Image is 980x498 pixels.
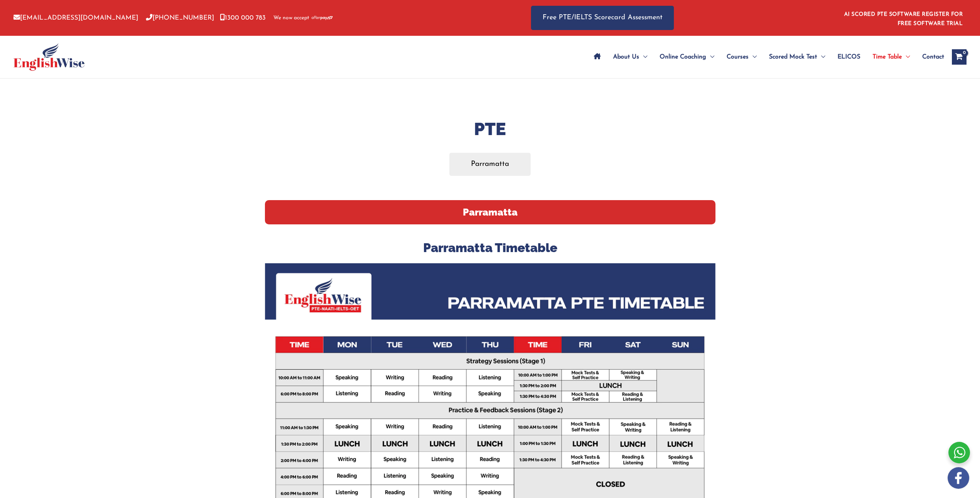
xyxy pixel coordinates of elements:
[449,153,531,175] a: Parramatta
[265,117,715,141] h1: PTE
[831,43,866,70] a: ELICOS
[613,43,639,70] span: About Us
[769,43,817,70] span: Scored Mock Test
[922,43,944,70] span: Contact
[531,6,674,30] a: Free PTE/IELTS Scorecard Assessment
[146,15,214,21] a: [PHONE_NUMBER]
[13,15,138,21] a: [EMAIL_ADDRESS][DOMAIN_NAME]
[916,43,944,70] a: Contact
[727,43,749,70] span: Courses
[839,5,967,30] aside: Header Widget 1
[273,14,309,22] span: We now accept
[844,12,963,27] a: AI SCORED PTE SOFTWARE REGISTER FOR FREE SOFTWARE TRIAL
[265,200,715,224] h2: Parramatta
[720,43,763,70] a: CoursesMenu Toggle
[866,43,916,70] a: Time TableMenu Toggle
[639,43,647,70] span: Menu Toggle
[873,43,902,70] span: Time Table
[660,43,706,70] span: Online Coaching
[706,43,714,70] span: Menu Toggle
[13,43,85,71] img: cropped-ew-logo
[588,43,944,70] nav: Site Navigation: Main Menu
[749,43,757,70] span: Menu Toggle
[948,467,969,489] img: white-facebook.png
[817,43,825,70] span: Menu Toggle
[312,16,333,20] img: Afterpay-Logo
[838,43,860,70] span: ELICOS
[607,43,653,70] a: About UsMenu Toggle
[952,49,967,65] a: View Shopping Cart, empty
[902,43,910,70] span: Menu Toggle
[653,43,720,70] a: Online CoachingMenu Toggle
[265,240,715,256] h3: Parramatta Timetable
[220,15,266,21] a: 1300 000 783
[763,43,831,70] a: Scored Mock TestMenu Toggle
